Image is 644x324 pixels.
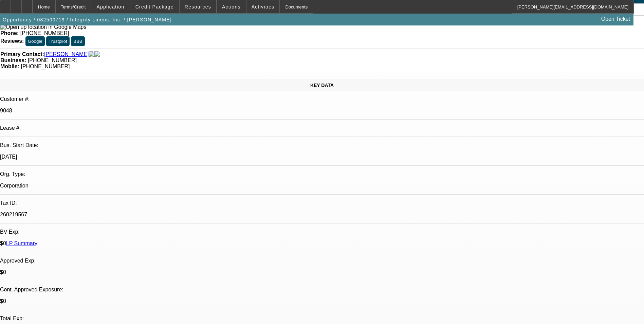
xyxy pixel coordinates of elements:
img: linkedin-icon.png [94,51,100,57]
span: [PHONE_NUMBER] [21,64,70,69]
strong: Business: [0,57,26,63]
strong: Phone: [0,30,19,36]
button: BBB [71,36,85,46]
strong: Mobile: [0,64,19,69]
button: Trustpilot [46,36,69,46]
button: Actions [217,0,246,13]
strong: Primary Contact: [0,51,44,57]
span: Activities [252,4,275,10]
span: Actions [222,4,241,10]
span: [PHONE_NUMBER] [28,57,77,63]
img: facebook-icon.png [89,51,94,57]
span: Opportunity / 082500719 / Integrity Linens, Inc. / [PERSON_NAME] [3,17,172,22]
button: Application [91,0,129,13]
button: Credit Package [130,0,179,13]
span: Resources [185,4,211,10]
a: [PERSON_NAME] [44,51,89,57]
a: Open Ticket [599,13,633,25]
button: Resources [180,0,216,13]
a: LP Summary [6,240,37,246]
a: View Google Maps [0,24,86,30]
span: Application [96,4,124,10]
button: Google [25,36,45,46]
span: [PHONE_NUMBER] [20,30,69,36]
button: Activities [246,0,280,13]
span: KEY DATA [310,83,334,88]
span: Credit Package [135,4,174,10]
strong: Reviews: [0,38,24,44]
